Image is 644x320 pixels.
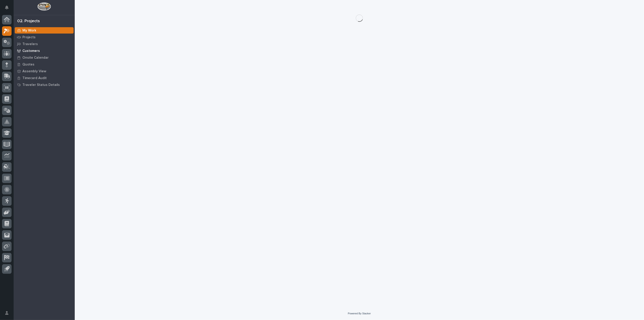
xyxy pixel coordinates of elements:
[14,34,75,41] a: Projects
[22,35,36,39] p: Projects
[22,56,49,60] p: Onsite Calendar
[14,47,75,54] a: Customers
[14,61,75,68] a: Quotes
[22,49,40,53] p: Customers
[6,5,12,13] div: Notifications
[14,68,75,75] a: Assembly View
[22,69,46,73] p: Assembly View
[14,41,75,47] a: Travelers
[22,63,34,67] p: Quotes
[17,19,40,24] div: 02. Projects
[348,312,371,315] a: Powered By Stacker
[14,27,75,34] a: My Work
[2,3,12,12] button: Notifications
[22,83,60,87] p: Traveler Status Details
[37,2,51,11] img: Workspace Logo
[14,75,75,81] a: Timecard Audit
[22,29,36,33] p: My Work
[22,42,38,46] p: Travelers
[14,81,75,88] a: Traveler Status Details
[22,76,47,80] p: Timecard Audit
[14,54,75,61] a: Onsite Calendar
